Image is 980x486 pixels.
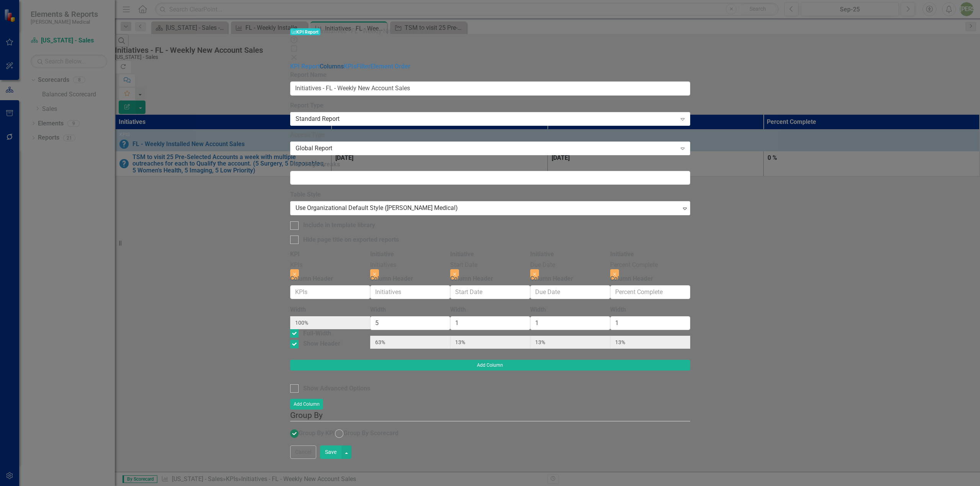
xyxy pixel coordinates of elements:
[450,250,474,259] label: Initiative
[290,360,690,371] button: Add Column
[320,28,435,35] span: Initiatives - FL - Weekly New Account Sales
[290,306,306,314] label: Width
[610,306,626,314] label: Width
[530,261,610,270] div: Due Date
[299,429,335,437] span: Group By KPI
[610,316,690,330] input: Column Width
[610,275,653,283] label: Column Header
[610,261,690,270] div: Percent Complete
[290,410,690,421] legend: Group By
[450,306,466,314] label: Width
[290,399,323,410] button: Add Column
[370,285,450,299] input: Initiatives
[450,261,530,270] div: Start Date
[610,250,634,259] label: Initiative
[370,261,450,270] div: Initiatives
[290,131,690,140] label: Access Type
[343,429,399,437] span: Group By Scorecard
[530,306,546,314] label: Width
[530,250,554,259] label: Initiative
[290,285,370,299] input: KPIs
[320,445,341,459] button: Save
[290,261,370,270] div: KPIs
[290,63,320,70] a: KPI Report
[370,275,413,283] label: Column Header
[290,28,321,36] span: KPI Report
[370,316,450,330] input: Column Width
[290,101,690,110] label: Report Type
[450,316,530,330] input: Column Width
[530,285,610,299] input: Due Date
[371,63,410,70] a: Element Order
[450,285,530,299] input: Start Date
[290,71,690,80] label: Report Name
[296,115,677,124] div: Standard Report
[370,306,386,314] label: Width
[290,250,300,259] label: KPI
[303,236,399,244] div: Hide page title on exported reports
[303,221,375,230] div: Include in template library
[296,144,677,153] div: Global Report
[530,316,610,330] input: Column Width
[303,329,331,338] div: Full-Width
[290,81,690,96] input: Report Name
[290,160,690,169] label: Print Page Breaks
[610,285,690,299] input: Percent Complete
[356,63,371,70] a: Filter
[290,445,316,459] button: Cancel
[320,63,344,70] a: Columns
[303,384,370,393] div: Show Advanced Options
[530,275,573,283] label: Column Header
[303,340,340,348] div: Show Header
[344,63,356,70] a: KPIs
[370,250,394,259] label: Initiative
[290,190,690,199] label: Table Style
[450,275,493,283] label: Column Header
[290,275,333,283] label: Column Header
